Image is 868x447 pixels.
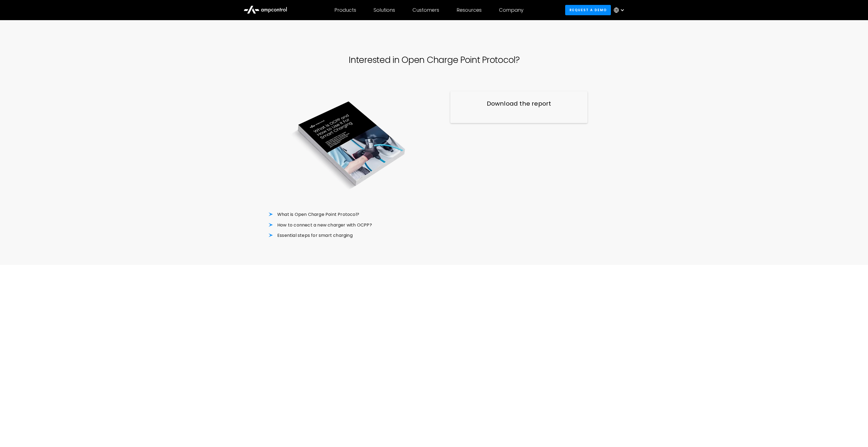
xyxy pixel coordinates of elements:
[565,5,611,15] a: Request a demo
[457,7,482,13] div: Resources
[269,222,430,228] li: How to connect a new charger with OCPP?
[269,212,430,218] li: What is Open Charge Point Protocol?
[334,7,356,13] div: Products
[374,7,395,13] div: Solutions
[461,100,576,108] h3: Download the report
[269,232,430,238] li: Essential steps for smart charging
[349,55,519,65] h1: Interested in Open Charge Point Protocol?
[499,7,524,13] div: Company
[413,7,439,13] div: Customers
[269,91,430,199] img: OCPP Report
